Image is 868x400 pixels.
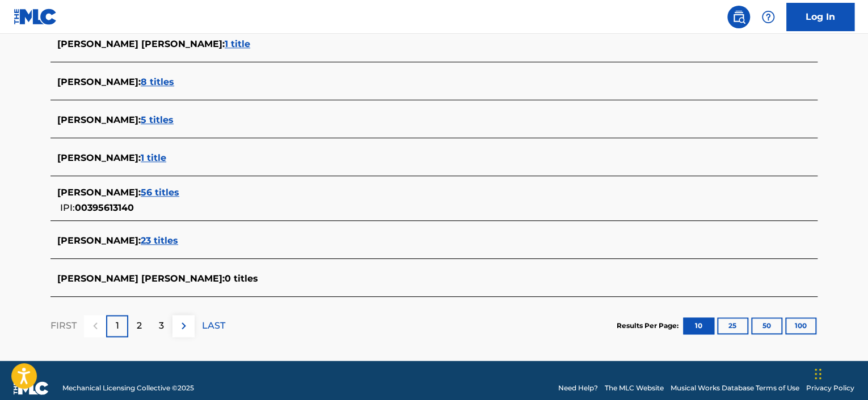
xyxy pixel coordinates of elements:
span: 56 titles [141,187,179,198]
span: [PERSON_NAME] [PERSON_NAME] : [57,39,225,49]
div: Help [757,6,779,28]
span: 8 titles [141,76,174,87]
button: 25 [717,317,748,334]
a: The MLC Website [605,383,664,393]
img: logo [14,381,49,395]
p: 1 [116,319,119,333]
button: 100 [785,317,816,334]
span: 0 titles [225,273,258,284]
iframe: Chat Widget [811,346,868,400]
span: [PERSON_NAME] : [57,114,141,125]
a: Log In [786,3,854,31]
div: Arrastrar [815,357,821,391]
span: [PERSON_NAME] : [57,76,141,87]
p: FIRST [50,319,77,333]
p: 3 [159,319,164,333]
span: 1 title [225,39,250,49]
p: LAST [202,319,225,333]
img: search [732,10,745,24]
img: help [761,10,775,24]
p: Results Per Page: [617,321,681,331]
div: Widget de chat [811,346,868,400]
button: 10 [683,317,714,334]
span: [PERSON_NAME] : [57,152,141,163]
span: 1 title [141,152,166,163]
a: Privacy Policy [806,383,854,393]
a: Public Search [727,6,750,28]
span: Mechanical Licensing Collective © 2025 [62,383,194,393]
p: 2 [137,319,142,333]
img: right [177,319,191,333]
span: IPI: [60,202,75,213]
span: 23 titles [141,235,178,246]
span: 5 titles [141,114,174,125]
a: Need Help? [558,383,598,393]
a: Musical Works Database Terms of Use [671,383,799,393]
img: MLC Logo [14,8,57,25]
button: 50 [751,317,782,334]
span: [PERSON_NAME] : [57,235,141,246]
span: 00395613140 [75,202,134,213]
span: [PERSON_NAME] : [57,187,141,198]
span: [PERSON_NAME] [PERSON_NAME] : [57,273,225,284]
